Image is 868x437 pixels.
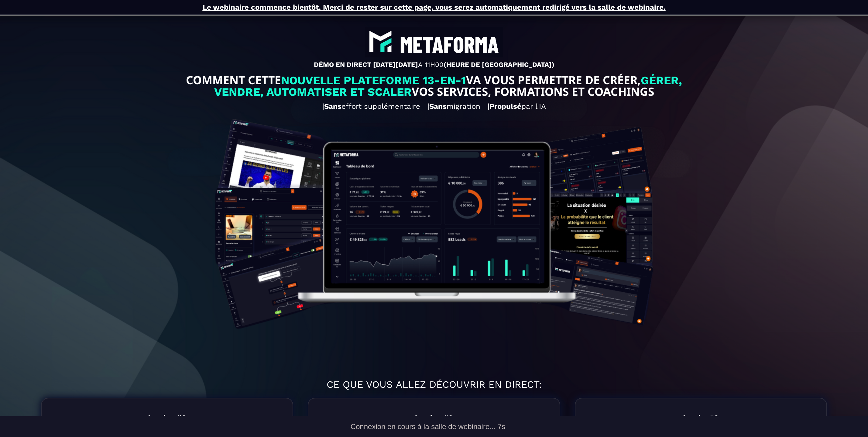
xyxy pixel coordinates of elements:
[5,61,863,68] p: DÉMO EN DIRECT [DATE][DATE] (HEURE DE [GEOGRAPHIC_DATA])
[429,102,447,111] b: Sans
[163,73,705,99] text: COMMENT CETTE VA VOUS PERMETTRE DE CRÉER, VOS SERVICES, FORMATIONS ET COACHINGS
[146,412,188,425] text: Levier #1
[5,376,863,393] h1: CE QUE VOUS ALLEZ DÉCOUVRIR EN DIRECT:
[203,3,666,12] u: Le webinaire commence bientôt. Merci de rester sur cette page, vous serez automatiquement redirig...
[202,114,666,375] img: 8a78929a06b90bc262b46db567466864_Design_sans_titre_(13).png
[489,102,521,111] b: Propulsé
[418,61,444,68] span: A 11H00
[5,99,863,114] h2: | effort supplémentaire | migration | par l'IA
[413,412,455,425] text: Levier #2
[281,74,466,87] span: NOUVELLE PLATEFORME 13-EN-1
[324,102,341,111] b: Sans
[365,27,503,57] img: abe9e435164421cb06e33ef15842a39e_e5ef653356713f0d7dd3797ab850248d_Capture_d%E2%80%99e%CC%81cran_2...
[681,412,720,425] text: Levier#3
[214,74,685,98] span: GÉRER, VENDRE, AUTOMATISER ET SCALER
[351,422,506,431] div: Connexion en cours à la salle de webinaire... 7s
